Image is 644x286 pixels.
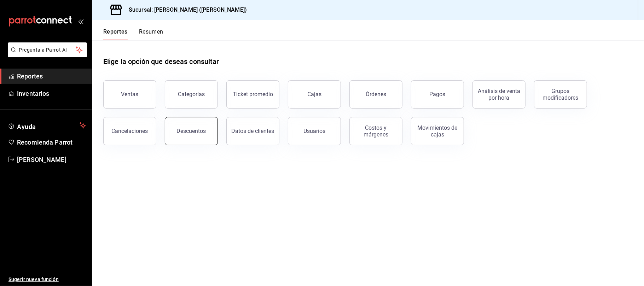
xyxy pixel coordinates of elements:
[534,80,587,109] button: Grupos modificadores
[17,155,86,164] span: [PERSON_NAME]
[103,80,156,109] button: Ventas
[288,117,341,145] button: Usuarios
[411,117,464,145] button: Movimientos de cajas
[123,6,247,14] h3: Sucursal: [PERSON_NAME] ([PERSON_NAME])
[103,28,128,40] button: Reportes
[112,128,148,134] div: Cancelaciones
[226,80,279,109] button: Ticket promedio
[165,80,218,109] button: Categorías
[78,18,83,24] button: open_drawer_menu
[17,138,86,147] span: Recomienda Parrot
[288,80,341,109] button: Cajas
[366,91,386,98] div: Órdenes
[349,80,402,109] button: Órdenes
[232,128,274,134] div: Datos de clientes
[477,88,521,101] div: Análisis de venta por hora
[430,91,446,98] div: Pagos
[103,28,163,40] div: navigation tabs
[416,124,459,138] div: Movimientos de cajas
[139,28,163,40] button: Resumen
[233,91,273,98] div: Ticket promedio
[226,117,279,145] button: Datos de clientes
[178,91,205,98] div: Categorías
[411,80,464,109] button: Pagos
[165,117,218,145] button: Descuentos
[472,80,526,109] button: Análisis de venta por hora
[5,51,87,59] a: Pregunta a Parrot AI
[19,46,76,54] span: Pregunta a Parrot AI
[103,117,156,145] button: Cancelaciones
[103,56,219,67] h1: Elige la opción que deseas consultar
[354,124,398,138] div: Costos y márgenes
[539,88,582,101] div: Grupos modificadores
[303,128,325,134] div: Usuarios
[17,121,77,130] span: Ayuda
[307,91,321,98] div: Cajas
[121,91,139,98] div: Ventas
[17,71,86,81] span: Reportes
[177,128,206,134] div: Descuentos
[8,42,87,57] button: Pregunta a Parrot AI
[8,276,86,283] span: Sugerir nueva función
[349,117,402,145] button: Costos y márgenes
[17,89,86,98] span: Inventarios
